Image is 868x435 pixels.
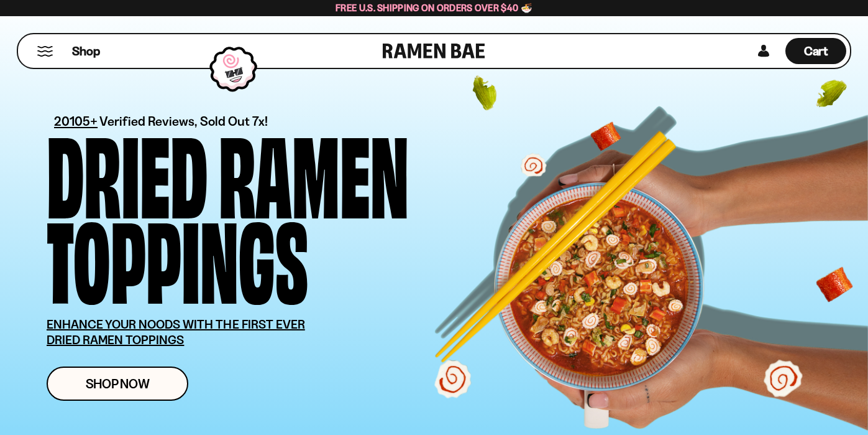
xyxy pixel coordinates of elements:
[72,38,100,64] a: Shop
[219,128,409,213] div: Ramen
[47,367,188,401] a: Shop Now
[785,34,846,68] a: Cart
[86,377,150,390] span: Shop Now
[72,43,100,60] span: Shop
[47,128,208,213] div: Dried
[804,44,828,58] span: Cart
[336,2,532,14] span: Free U.S. Shipping on Orders over $40 🍜
[47,213,308,298] div: Toppings
[37,46,53,57] button: Mobile Menu Trigger
[47,317,305,347] u: ENHANCE YOUR NOODS WITH THE FIRST EVER DRIED RAMEN TOPPINGS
